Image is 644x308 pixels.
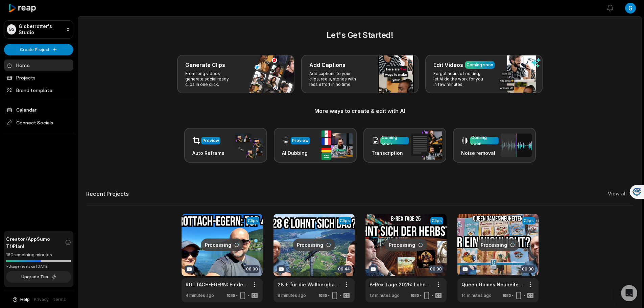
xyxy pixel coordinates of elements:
div: Preview [292,138,309,144]
div: Preview [202,138,219,144]
div: Coming soon [471,135,497,147]
img: transcription.png [411,131,442,160]
a: Calendar [4,104,73,115]
h3: Add Captions [309,61,345,69]
a: Terms [53,297,66,303]
h3: Edit Videos [433,61,463,69]
span: Creator (AppSumo T1) Plan! [6,235,65,250]
a: 28 € für die Wallbergbahn? Wir zeigen, ob sich der Gipfel am Tegernsee wirklich lohnt! [278,281,340,288]
a: Queen Games Neuheiten 2025: Nur ein Spiel hat mich überzeugt! Mein ehrliches Fazit [461,281,524,288]
div: *Usage resets on [DATE] [6,264,71,269]
div: Coming soon [467,62,493,68]
h3: AI Dubbing [282,149,310,157]
a: ROTTACH-EGERN: Entdecke die Top 4 Highlights am eleganten Tegernsee! ✨ | Ausflugstipps [GEOGRAPHI... [186,281,248,288]
a: Home [4,60,73,71]
p: From long videos generate social ready clips in one click. [185,71,238,87]
span: Help [20,297,30,303]
a: Privacy [34,297,49,303]
h3: Transcription [372,149,409,157]
a: View all [608,190,627,197]
h3: Auto Reframe [192,149,224,157]
div: Open Intercom Messenger [621,285,637,301]
h3: Noise removal [461,149,499,157]
h2: Let's Get Started! [86,29,634,41]
a: Brand template [4,85,73,96]
button: Upgrade Tier [6,271,71,283]
img: ai_dubbing.png [321,131,353,160]
div: GS [7,24,16,34]
button: Help [12,297,30,303]
button: Create Project [4,44,73,55]
div: 160 remaining minutes [6,252,71,258]
h3: More ways to create & edit with AI [86,107,634,115]
h3: Generate Clips [185,61,225,69]
img: noise_removal.png [501,134,532,157]
p: Globetrotter's Studio [19,23,63,35]
a: Projects [4,72,73,83]
img: auto_reframe.png [232,132,263,159]
a: B-Rex Tage 2025: Lohnt sich der Spiele-[PERSON_NAME]? (Mein ehrliches Fazit) [369,281,432,288]
span: Connect Socials [4,117,73,129]
p: Forget hours of editing, let AI do the work for you in few minutes. [433,71,486,87]
p: Add captions to your clips, reels, stories with less effort in no time. [309,71,362,87]
h2: Recent Projects [86,190,129,197]
div: Coming soon [382,135,408,147]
